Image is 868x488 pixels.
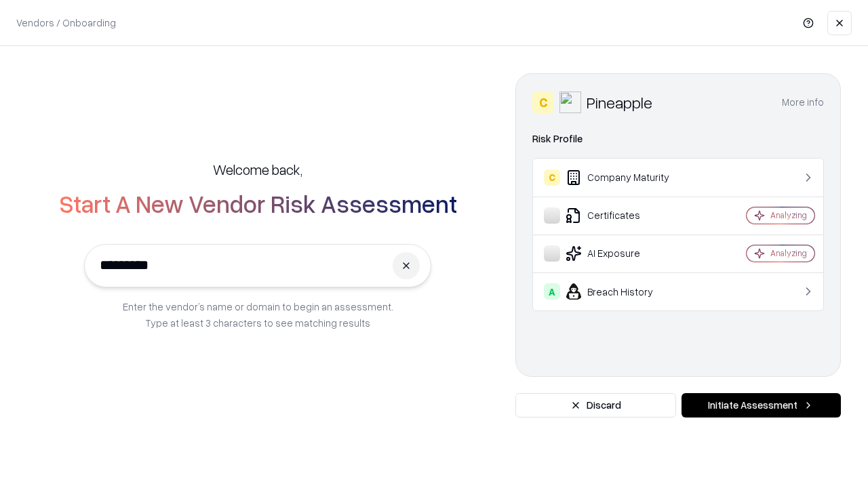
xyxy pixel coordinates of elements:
[544,169,706,186] div: Company Maturity
[559,91,581,113] img: Pineapple
[544,245,706,262] div: AI Exposure
[587,91,652,113] div: Pineapple
[544,207,706,224] div: Certificates
[213,160,302,179] h5: Welcome back,
[782,90,824,115] button: More info
[544,283,560,300] div: A
[532,131,824,147] div: Risk Profile
[544,283,706,300] div: Breach History
[770,209,807,221] div: Analyzing
[532,91,554,113] div: C
[59,190,457,217] h2: Start A New Vendor Risk Assessment
[770,247,807,259] div: Analyzing
[544,169,560,186] div: C
[682,393,841,418] button: Initiate Assessment
[123,298,393,331] p: Enter the vendor’s name or domain to begin an assessment. Type at least 3 characters to see match...
[515,393,676,418] button: Discard
[16,16,116,30] p: Vendors / Onboarding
